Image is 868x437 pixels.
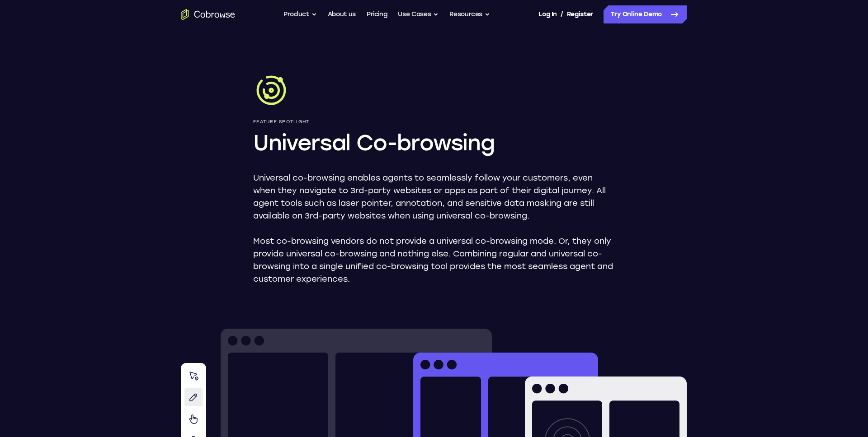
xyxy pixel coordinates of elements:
span: / [561,9,563,20]
p: Most co-browsing vendors do not provide a universal co-browsing mode. Or, they only provide unive... [253,235,615,285]
a: About us [328,5,356,23]
p: Universal co-browsing enables agents to seamlessly follow your customers, even when they navigate... [253,172,615,222]
h1: Universal Co-browsing [253,128,615,157]
a: Go to the home page [181,9,235,20]
button: Resources [449,5,490,23]
button: Use Cases [398,5,439,23]
img: Universal Co-browsing [253,72,289,108]
a: Register [567,5,593,23]
a: Try Online Demo [604,5,687,23]
button: Product [283,5,317,23]
a: Pricing [367,5,387,23]
p: Feature Spotlight [253,119,615,125]
a: Log In [538,5,557,23]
